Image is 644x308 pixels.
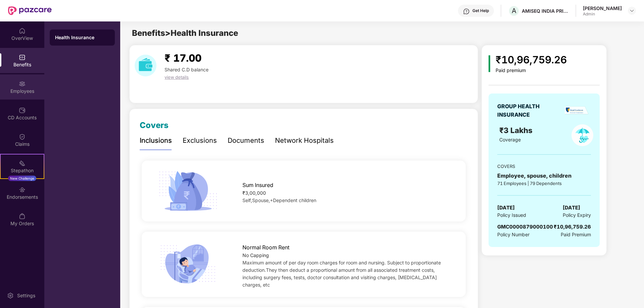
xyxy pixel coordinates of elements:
[497,232,530,237] span: Policy Number
[8,6,52,15] img: New Pazcare Logo
[19,27,26,34] img: svg+xml;base64,PHN2ZyBpZD0iSG9tZSIgeG1sbnM9Imh0dHA6Ly93d3cudzMub3JnLzIwMDAvc3ZnIiB3aWR0aD0iMjAiIG...
[497,102,556,119] div: GROUP HEALTH INSURANCE
[565,106,589,115] img: insurerLogo
[19,213,26,220] img: svg+xml;base64,PHN2ZyBpZD0iTXlfT3JkZXJzIiBkYXRhLW5hbWU9Ik15IE9yZGVycyIgeG1sbnM9Imh0dHA6Ly93d3cudz...
[472,8,489,13] div: Get Help
[497,163,591,170] div: COVERS
[499,126,535,135] span: ₹3 Lakhs
[1,167,44,174] div: Stepathon
[15,292,37,299] div: Settings
[19,133,26,140] img: svg+xml;base64,PHN2ZyBpZD0iQ2xhaW0iIHhtbG5zPSJodHRwOi8vd3d3LnczLm9yZy8yMDAwL3N2ZyIgd2lkdGg9IjIwIi...
[499,137,521,142] span: Coverage
[19,54,26,61] img: svg+xml;base64,PHN2ZyBpZD0iQmVuZWZpdHMiIHhtbG5zPSJodHRwOi8vd3d3LnczLm9yZy8yMDAwL3N2ZyIgd2lkdGg9Ij...
[275,135,334,146] div: Network Hospitals
[242,189,451,197] div: ₹3,00,000
[497,211,526,219] span: Policy Issued
[242,252,451,259] div: No Capping
[132,28,238,38] span: Benefits > Health Insurance
[19,80,26,87] img: svg+xml;base64,PHN2ZyBpZD0iRW1wbG95ZWVzIiB4bWxucz0iaHR0cDovL3d3dy53My5vcmcvMjAwMC9zdmciIHdpZHRoPS...
[165,52,201,64] span: ₹ 17.00
[489,55,490,72] img: icon
[165,67,209,72] span: Shared C.D balance
[571,124,593,146] img: policyIcon
[563,204,580,212] span: [DATE]
[242,260,441,288] span: Maximum amount of per day room charges for room and nursing. Subject to proportionate deduction.T...
[583,11,622,17] div: Admin
[140,135,172,146] div: Inclusions
[242,243,289,252] span: Normal Room Rent
[522,8,569,14] div: AMISEQ INDIA PRIVATE LIMITED
[497,204,515,212] span: [DATE]
[19,160,26,167] img: svg+xml;base64,PHN2ZyB4bWxucz0iaHR0cDovL3d3dy53My5vcmcvMjAwMC9zdmciIHdpZHRoPSIyMSIgaGVpZ2h0PSIyMC...
[156,169,220,213] img: icon
[242,181,273,189] span: Sum Insured
[554,223,591,231] div: ₹10,96,759.26
[563,211,591,219] span: Policy Expiry
[629,8,635,13] img: svg+xml;base64,PHN2ZyBpZD0iRHJvcGRvd24tMzJ4MzIiIHhtbG5zPSJodHRwOi8vd3d3LnczLm9yZy8yMDAwL3N2ZyIgd2...
[19,107,26,114] img: svg+xml;base64,PHN2ZyBpZD0iQ0RfQWNjb3VudHMiIGRhdGEtbmFtZT0iQ0QgQWNjb3VudHMiIHhtbG5zPSJodHRwOi8vd3...
[156,242,220,286] img: icon
[183,135,217,146] div: Exclusions
[512,7,516,15] span: A
[496,52,567,68] div: ₹10,96,759.26
[497,172,591,180] div: Employee, spouse, children
[135,55,156,76] img: download
[7,292,14,299] img: svg+xml;base64,PHN2ZyBpZD0iU2V0dGluZy0yMHgyMCIgeG1sbnM9Imh0dHA6Ly93d3cudzMub3JnLzIwMDAvc3ZnIiB3aW...
[165,74,189,80] span: view details
[242,197,316,203] span: Self,Spouse,+Dependent children
[496,68,567,73] div: Paid premium
[8,176,36,181] div: New Challenge
[583,5,622,11] div: [PERSON_NAME]
[497,224,553,230] span: GMC0000879000100
[463,8,470,15] img: svg+xml;base64,PHN2ZyBpZD0iSGVscC0zMngzMiIgeG1sbnM9Imh0dHA6Ly93d3cudzMub3JnLzIwMDAvc3ZnIiB3aWR0aD...
[228,135,264,146] div: Documents
[19,186,26,193] img: svg+xml;base64,PHN2ZyBpZD0iRW5kb3JzZW1lbnRzIiB4bWxucz0iaHR0cDovL3d3dy53My5vcmcvMjAwMC9zdmciIHdpZH...
[561,231,591,238] span: Paid Premium
[55,34,109,41] div: Health Insurance
[140,120,169,130] span: Covers
[497,180,591,187] div: 71 Employees | 79 Dependents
